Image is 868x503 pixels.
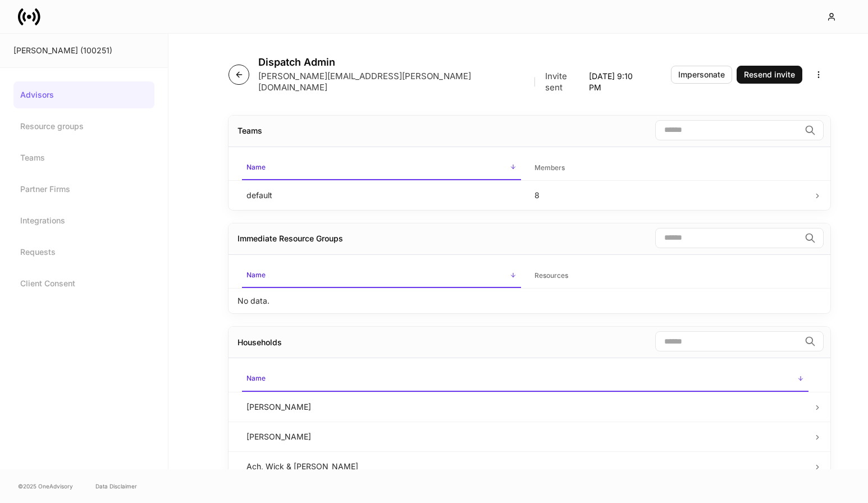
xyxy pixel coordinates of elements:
td: [PERSON_NAME] [237,392,813,422]
span: Members [530,157,809,180]
span: Name [242,367,808,391]
p: No data. [237,295,269,307]
p: Invite sent [545,71,584,93]
div: Teams [237,125,262,136]
h6: Resources [534,270,568,281]
a: Teams [13,144,154,171]
span: Resources [530,264,809,287]
a: Data Disclaimer [95,482,137,491]
p: [PERSON_NAME][EMAIL_ADDRESS][PERSON_NAME][DOMAIN_NAME] [258,71,524,93]
span: Name [242,264,521,288]
td: default [237,180,526,210]
button: Resend invite [737,66,802,84]
div: Immediate Resource Groups [237,233,343,244]
p: [DATE] 9:10 PM [589,71,644,93]
h6: Name [246,373,266,383]
a: Resource groups [13,113,154,140]
a: Partner Firms [13,176,154,203]
td: [PERSON_NAME] [237,422,813,451]
span: © 2025 OneAdvisory [18,482,73,491]
div: [PERSON_NAME] (100251) [13,45,154,56]
div: Resend invite [744,71,795,79]
a: Client Consent [13,270,154,297]
a: Integrations [13,207,154,234]
td: 8 [526,180,814,210]
p: | [533,76,536,88]
button: Impersonate [671,66,732,84]
div: Impersonate [678,71,725,79]
div: Households [237,337,282,348]
a: Requests [13,239,154,266]
a: Advisors [13,81,154,108]
h6: Name [246,269,266,280]
td: Ach, Wick & [PERSON_NAME] [237,451,813,481]
h4: Dispatch Admin [258,56,644,68]
h6: Name [246,162,266,172]
h6: Members [534,162,565,173]
span: Name [242,156,521,180]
